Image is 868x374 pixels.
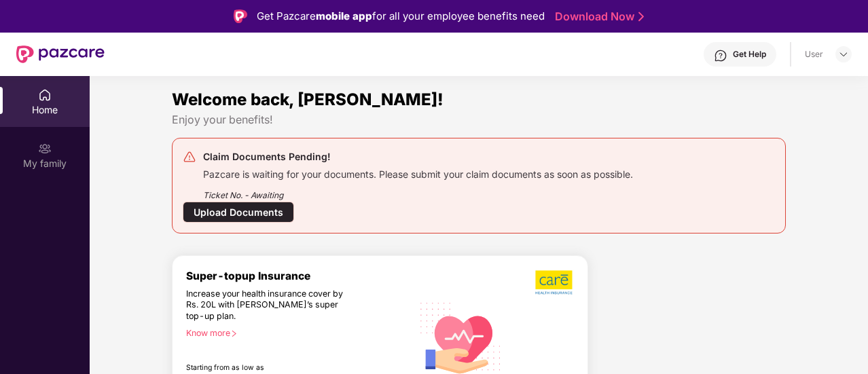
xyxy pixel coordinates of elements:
[203,165,633,181] div: Pazcare is waiting for your documents. Please submit your claim documents as soon as possible.
[316,10,372,22] strong: mobile app
[535,269,574,295] img: b5dec4f62d2307b9de63beb79f102df3.png
[183,202,294,223] div: Upload Documents
[186,363,355,373] div: Starting from as low as
[186,328,404,337] div: Know more
[172,113,786,127] div: Enjoy your benefits!
[638,10,644,24] img: Stroke
[203,149,633,165] div: Claim Documents Pending!
[230,330,238,337] span: right
[234,10,247,23] img: Logo
[186,288,354,322] div: Increase your health insurance cover by Rs. 20L with [PERSON_NAME]’s super top-up plan.
[38,88,52,102] img: svg+xml;base64,PHN2ZyBpZD0iSG9tZSIgeG1sbnM9Imh0dHA6Ly93d3cudzMub3JnLzIwMDAvc3ZnIiB3aWR0aD0iMjAiIG...
[16,45,105,63] img: New Pazcare Logo
[805,49,823,60] div: User
[203,181,633,202] div: Ticket No. - Awaiting
[257,8,545,24] div: Get Pazcare for all your employee benefits need
[733,49,766,60] div: Get Help
[183,150,196,164] img: svg+xml;base64,PHN2ZyB4bWxucz0iaHR0cDovL3d3dy53My5vcmcvMjAwMC9zdmciIHdpZHRoPSIyNCIgaGVpZ2h0PSIyNC...
[38,142,52,155] img: svg+xml;base64,PHN2ZyB3aWR0aD0iMjAiIGhlaWdodD0iMjAiIHZpZXdCb3g9IjAgMCAyMCAyMCIgZmlsbD0ibm9uZSIgeG...
[172,90,444,109] span: Welcome back, [PERSON_NAME]!
[186,269,412,282] div: Super-topup Insurance
[714,49,727,62] img: svg+xml;base64,PHN2ZyBpZD0iSGVscC0zMngzMiIgeG1sbnM9Imh0dHA6Ly93d3cudzMub3JnLzIwMDAvc3ZnIiB3aWR0aD...
[555,10,640,24] a: Download Now
[838,49,849,60] img: svg+xml;base64,PHN2ZyBpZD0iRHJvcGRvd24tMzJ4MzIiIHhtbG5zPSJodHRwOi8vd3d3LnczLm9yZy8yMDAwL3N2ZyIgd2...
